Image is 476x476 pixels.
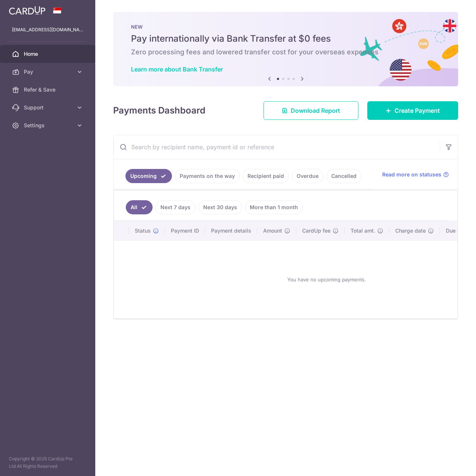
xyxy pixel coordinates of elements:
[165,221,205,240] th: Payment ID
[175,169,240,183] a: Payments on the way
[135,227,151,234] span: Status
[243,169,289,183] a: Recipient paid
[302,227,330,234] span: CardUp fee
[292,169,323,183] a: Overdue
[24,68,73,76] span: Pay
[205,221,257,240] th: Payment details
[382,171,449,178] a: Read more on statuses
[113,104,205,117] h4: Payments Dashboard
[126,200,153,214] a: All
[9,6,45,15] img: CardUp
[24,122,73,129] span: Settings
[113,12,458,86] img: Bank transfer banner
[131,66,223,73] a: Learn more about Bank Transfer
[131,24,440,30] p: NEW
[367,101,458,120] a: Create Payment
[131,48,440,57] h6: Zero processing fees and lowered transfer cost for your overseas expenses
[291,106,340,115] span: Download Report
[12,26,83,33] p: [EMAIL_ADDRESS][DOMAIN_NAME]
[198,200,242,214] a: Next 30 days
[263,227,282,234] span: Amount
[263,101,358,120] a: Download Report
[326,169,361,183] a: Cancelled
[394,106,440,115] span: Create Payment
[382,171,441,178] span: Read more on statuses
[24,104,73,111] span: Support
[131,33,440,45] h5: Pay internationally via Bank Transfer at $0 fees
[351,227,375,234] span: Total amt.
[395,227,426,234] span: Charge date
[156,200,195,214] a: Next 7 days
[24,50,73,58] span: Home
[446,227,468,234] span: Due date
[245,200,303,214] a: More than 1 month
[125,169,172,183] a: Upcoming
[24,86,73,93] span: Refer & Save
[114,135,440,159] input: Search by recipient name, payment id or reference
